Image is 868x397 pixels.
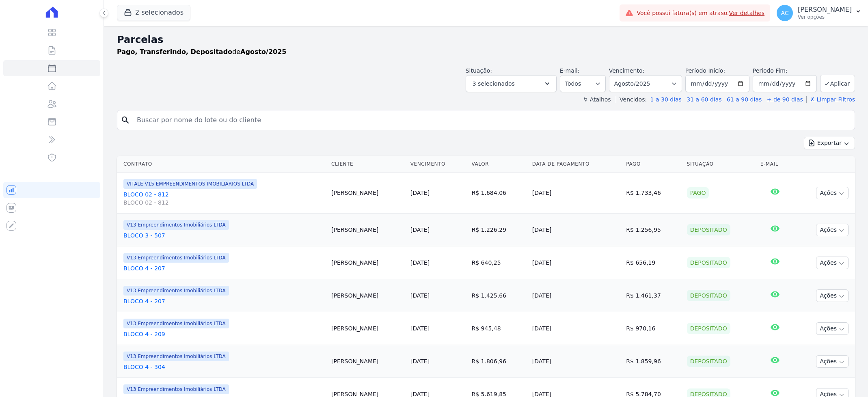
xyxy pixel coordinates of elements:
label: Período Fim: [753,67,817,75]
button: AC [PERSON_NAME] Ver opções [770,2,868,24]
button: Exportar [804,137,855,149]
a: BLOCO 4 - 304 [123,363,325,371]
div: Depositado [687,356,730,367]
button: Ações [816,224,849,236]
td: [DATE] [529,312,623,345]
div: Pago [687,187,709,198]
th: Situação [684,156,757,173]
label: Período Inicío: [685,67,725,74]
div: Depositado [687,290,730,301]
a: + de 90 dias [767,96,803,103]
td: R$ 1.461,37 [623,279,683,312]
button: Ações [816,257,849,269]
a: [DATE] [410,325,430,332]
td: R$ 1.733,46 [623,173,683,214]
button: 3 selecionados [466,75,557,92]
a: [DATE] [410,190,430,196]
div: Depositado [687,224,730,235]
td: [PERSON_NAME] [328,345,407,378]
span: AC [781,10,789,16]
a: [DATE] [410,358,430,365]
td: [DATE] [529,214,623,246]
a: BLOCO 4 - 209 [123,330,325,338]
td: [PERSON_NAME] [328,312,407,345]
input: Buscar por nome do lote ou do cliente [132,112,851,128]
td: R$ 1.806,96 [469,345,529,378]
span: V13 Empreendimentos Imobiliários LTDA [123,384,229,394]
th: Valor [469,156,529,173]
button: Ações [816,187,849,199]
p: Ver opções [798,14,852,20]
td: [DATE] [529,345,623,378]
td: [DATE] [529,279,623,312]
button: Ações [816,322,849,335]
span: V13 Empreendimentos Imobiliários LTDA [123,220,229,230]
button: Ações [816,355,849,368]
strong: Agosto/2025 [240,48,286,56]
a: Ver detalhes [729,10,765,16]
button: Aplicar [820,75,855,92]
a: [DATE] [410,292,430,299]
th: Cliente [328,156,407,173]
span: V13 Empreendimentos Imobiliários LTDA [123,253,229,263]
td: R$ 1.256,95 [623,214,683,246]
td: R$ 1.425,66 [469,279,529,312]
td: [PERSON_NAME] [328,279,407,312]
td: R$ 970,16 [623,312,683,345]
a: BLOCO 4 - 207 [123,264,325,272]
th: Contrato [117,156,328,173]
p: [PERSON_NAME] [798,6,852,14]
td: [PERSON_NAME] [328,246,407,279]
span: Você possui fatura(s) em atraso. [637,9,764,17]
th: Data de Pagamento [529,156,623,173]
td: [PERSON_NAME] [328,173,407,214]
a: [DATE] [410,227,430,233]
a: 1 a 30 dias [650,96,682,103]
td: R$ 1.226,29 [469,214,529,246]
h2: Parcelas [117,32,855,47]
td: R$ 1.859,96 [623,345,683,378]
td: [PERSON_NAME] [328,214,407,246]
label: E-mail: [560,67,580,74]
td: R$ 945,48 [469,312,529,345]
label: Vencimento: [609,67,644,74]
a: 61 a 90 dias [727,96,762,103]
span: BLOCO 02 - 812 [123,198,325,207]
a: BLOCO 02 - 812BLOCO 02 - 812 [123,190,325,207]
td: R$ 1.684,06 [469,173,529,214]
button: Ações [816,289,849,302]
th: Pago [623,156,683,173]
span: 3 selecionados [473,79,515,88]
span: V13 Empreendimentos Imobiliários LTDA [123,286,229,296]
span: V13 Empreendimentos Imobiliários LTDA [123,352,229,361]
th: Vencimento [407,156,469,173]
a: BLOCO 4 - 207 [123,297,325,305]
th: E-mail [757,156,793,173]
span: V13 Empreendimentos Imobiliários LTDA [123,319,229,328]
strong: Pago, Transferindo, Depositado [117,48,232,56]
td: [DATE] [529,246,623,279]
div: Depositado [687,323,730,334]
label: Situação: [466,67,492,74]
button: 2 selecionados [117,5,190,20]
div: Depositado [687,257,730,268]
a: ✗ Limpar Filtros [806,96,855,103]
td: R$ 640,25 [469,246,529,279]
label: Vencidos: [616,96,647,103]
span: VITALE V15 EMPREENDIMENTOS IMOBILIARIOS LTDA [123,179,257,189]
a: BLOCO 3 - 507 [123,231,325,239]
td: [DATE] [529,173,623,214]
a: 31 a 60 dias [687,96,721,103]
a: [DATE] [410,259,430,266]
i: search [121,115,130,125]
p: de [117,47,286,57]
td: R$ 656,19 [623,246,683,279]
label: ↯ Atalhos [583,96,611,103]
